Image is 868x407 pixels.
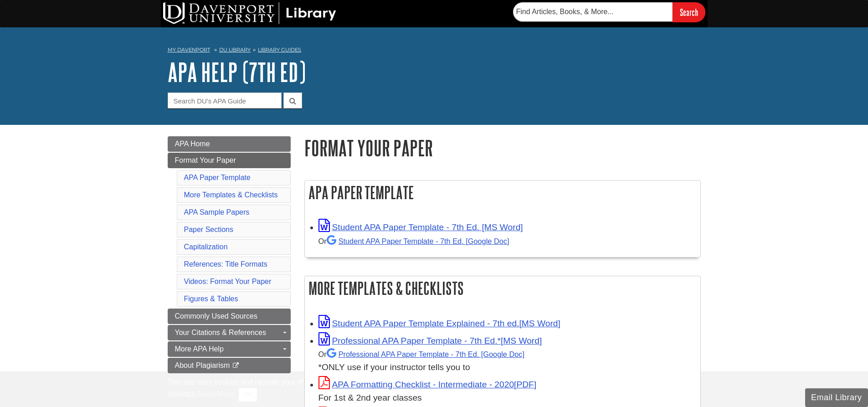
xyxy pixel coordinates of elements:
[184,174,251,181] a: APA Paper Template
[168,46,210,54] a: My Davenport
[318,350,524,358] small: Or
[318,336,542,345] a: Link opens in new window
[318,392,696,405] div: For 1st & 2nd year classes
[327,237,509,245] a: Student APA Paper Template - 7th Ed. [Google Doc]
[175,312,257,320] span: Commonly Used Sources
[513,2,705,22] form: Searches DU Library's articles, books, and more
[318,319,560,328] a: Link opens in new window
[673,2,705,22] input: Search
[168,136,291,152] a: APA Home
[305,180,700,205] h2: APA Paper Template
[318,347,696,374] div: *ONLY use if your instructor tells you to
[184,295,238,303] a: Figures & Tables
[318,222,523,232] a: Link opens in new window
[168,136,291,373] div: Guide Page Menu
[168,44,701,58] nav: breadcrumb
[258,46,301,53] a: Library Guides
[163,2,336,24] img: DU Library
[184,208,250,216] a: APA Sample Papers
[175,329,266,336] span: Your Citations & References
[184,243,228,251] a: Capitalization
[175,140,210,148] span: APA Home
[305,276,700,300] h2: More Templates & Checklists
[232,363,240,369] i: This link opens in a new window
[184,191,278,199] a: More Templates & Checklists
[175,345,224,353] span: More APA Help
[168,309,291,324] a: Commonly Used Sources
[168,325,291,340] a: Your Citations & References
[184,278,272,285] a: Videos: Format Your Paper
[175,361,230,369] span: About Plagiarism
[219,46,251,53] a: DU Library
[318,380,537,389] a: Link opens in new window
[327,350,524,358] a: Professional APA Paper Template - 7th Ed.
[168,358,291,373] a: About Plagiarism
[168,93,282,108] input: Search DU's APA Guide
[513,2,673,21] input: Find Articles, Books, & More...
[184,260,267,268] a: References: Title Formats
[805,388,868,407] button: Email Library
[318,237,509,245] small: Or
[168,58,306,86] a: APA Help (7th Ed)
[168,341,291,357] a: More APA Help
[168,153,291,168] a: Format Your Paper
[184,226,234,233] a: Paper Sections
[304,136,701,160] h1: Format Your Paper
[175,156,236,164] span: Format Your Paper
